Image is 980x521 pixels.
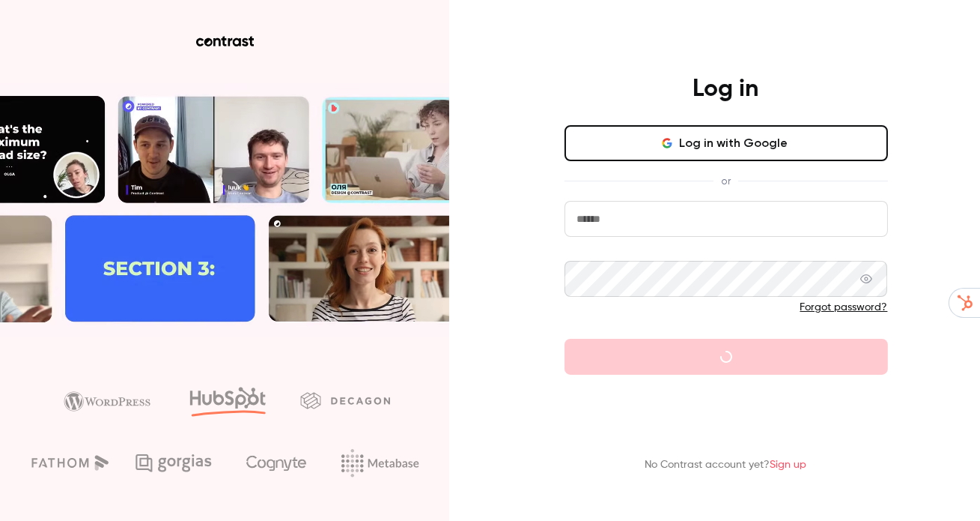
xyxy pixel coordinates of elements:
p: No Contrast account yet? [645,457,807,473]
button: Log in with Google [564,125,888,161]
h4: Log in [693,74,759,104]
a: Forgot password? [800,302,888,313]
span: or [713,173,738,189]
a: Sign up [770,460,807,470]
img: decagon [300,392,390,409]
